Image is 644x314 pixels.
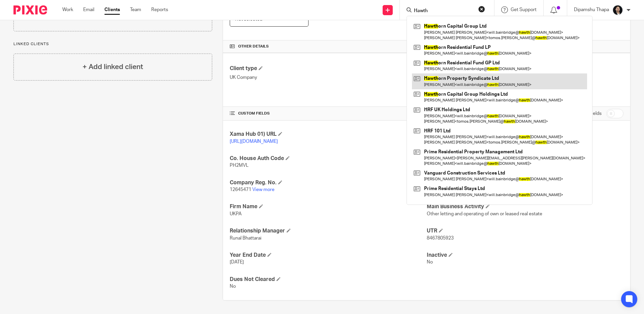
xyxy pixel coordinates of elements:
span: No [427,260,433,264]
span: Runal Bhattarai [230,236,261,241]
h4: CUSTOM FIELDS [230,111,426,116]
h4: Relationship Manager [230,227,426,234]
span: 12645471 [230,187,251,192]
img: Pixie [13,5,47,14]
p: UK Company [230,74,426,81]
span: No [230,284,236,289]
span: Other letting and operating of own or leased real estate [427,212,542,216]
a: Team [130,6,141,13]
p: Dipamshu Thapa [574,6,609,13]
h4: Year End Date [230,252,426,259]
span: Get Support [511,7,537,12]
h4: Xama Hub 01) URL [230,131,426,138]
a: Work [62,6,73,13]
span: UKPA [230,212,241,216]
h4: + Add linked client [83,62,143,72]
h4: Inactive [427,252,623,259]
a: Reports [151,6,168,13]
h4: Client type [230,65,426,72]
input: Search [413,8,474,14]
p: Linked clients [13,41,212,47]
h4: UTR [427,227,623,234]
span: Not selected [235,17,262,22]
a: Clients [104,6,120,13]
img: Dipamshu2.jpg [612,5,623,15]
span: Other details [238,44,269,49]
h4: Firm Name [230,203,426,210]
h4: Co. House Auth Code [230,155,426,162]
span: 8467805923 [427,236,454,241]
h4: Main Business Activity [427,203,623,210]
h4: Dues Not Cleared [230,276,426,283]
a: View more [252,187,275,192]
h4: Company Reg. No. [230,179,426,186]
span: PH2MVL [230,163,249,168]
a: Email [83,6,94,13]
a: [URL][DOMAIN_NAME] [230,139,278,144]
span: [DATE] [230,260,244,264]
button: Clear [478,6,485,12]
